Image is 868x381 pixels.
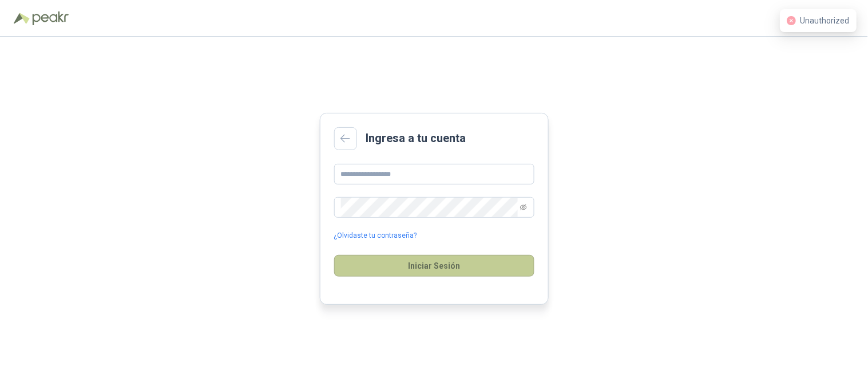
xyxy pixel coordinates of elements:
[787,16,796,25] span: close-circle
[334,255,534,277] button: Iniciar Sesión
[800,16,850,25] span: Unauthorized
[14,13,30,24] img: Logo
[334,230,417,241] a: ¿Olvidaste tu contraseña?
[32,11,69,25] img: Peakr
[520,204,527,211] span: eye-invisible
[366,129,466,147] h2: Ingresa a tu cuenta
